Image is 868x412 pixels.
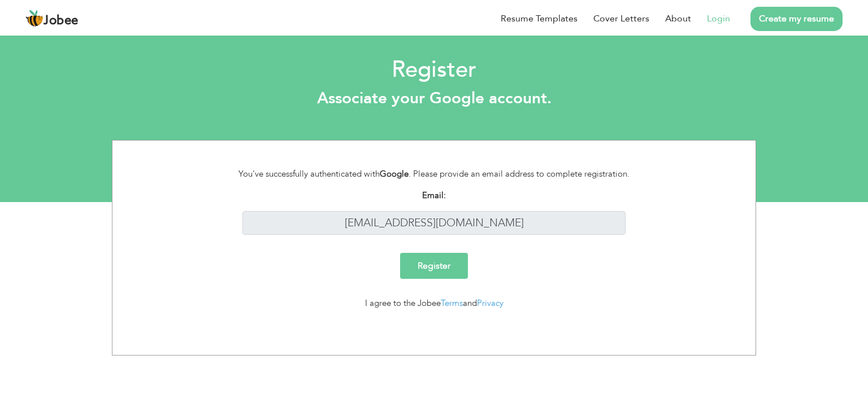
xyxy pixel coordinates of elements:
span: Jobee [44,15,79,27]
a: Privacy [477,297,504,309]
div: I agree to the Jobee and [225,297,643,310]
a: Resume Templates [501,12,578,25]
div: You've successfully authenticated with . Please provide an email address to complete registration. [225,168,643,181]
strong: Google [380,168,409,179]
a: Terms [441,297,463,309]
a: Cover Letters [593,12,649,25]
a: Create my resume [750,7,843,31]
h3: Associate your Google account. [8,89,860,108]
a: Jobee [25,10,79,28]
strong: Email: [422,190,446,201]
a: Login [707,12,730,25]
a: About [665,12,691,25]
input: Enter your email address [242,211,626,235]
img: jobee.io [25,10,44,28]
input: Register [400,253,468,279]
h2: Register [8,55,860,85]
